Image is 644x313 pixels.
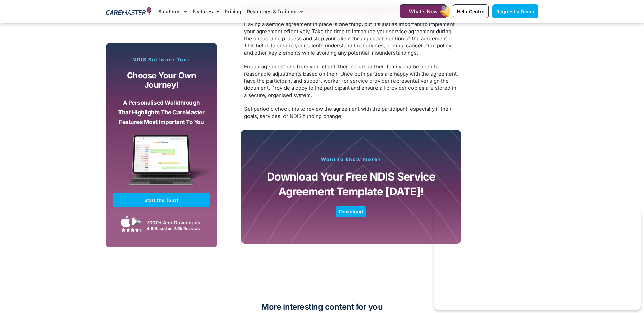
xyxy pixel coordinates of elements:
iframe: Popup CTA [434,209,641,310]
div: 7000+ App Downloads [147,219,207,226]
span: Download [339,210,363,213]
span: Set periodic check-ins to review the agreement with the participant, especially if their goals, s... [244,106,452,119]
img: CareMaster Logo [106,6,152,17]
a: Start the Tour! [113,193,210,207]
span: Start the Tour! [144,197,178,203]
span: Help Centre [457,8,484,14]
img: CareMaster Software Mockup on Screen [113,135,210,193]
a: Help Centre [453,4,489,18]
a: Download [336,206,366,217]
span: Encourage questions from your client, their carers or their family and be open to reasonable adju... [244,63,458,98]
p: Download Your Free NDIS Service Agreement Template [DATE]! [260,169,442,199]
p: A personalised walkthrough that highlights the CareMaster features most important to you [118,98,205,127]
p: NDIS Software Tour [113,57,210,63]
p: Choose your own journey! [118,71,205,90]
a: What's New [400,4,447,18]
img: Google Play App Icon [132,216,142,227]
img: Apple App Store Icon [121,216,130,227]
h2: More interesting content for you [106,301,538,312]
a: Request a Demo [492,4,538,18]
div: 4.6 Based on 2.6k Reviews [147,226,207,231]
span: What's New [409,8,438,14]
span: Having a service agreement in place is one thing, but it’s just as important to implement your ag... [244,21,455,56]
span: Request a Demo [496,8,534,14]
p: Want to know more? [260,156,442,162]
img: Google Play Store App Review Stars [121,228,142,232]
